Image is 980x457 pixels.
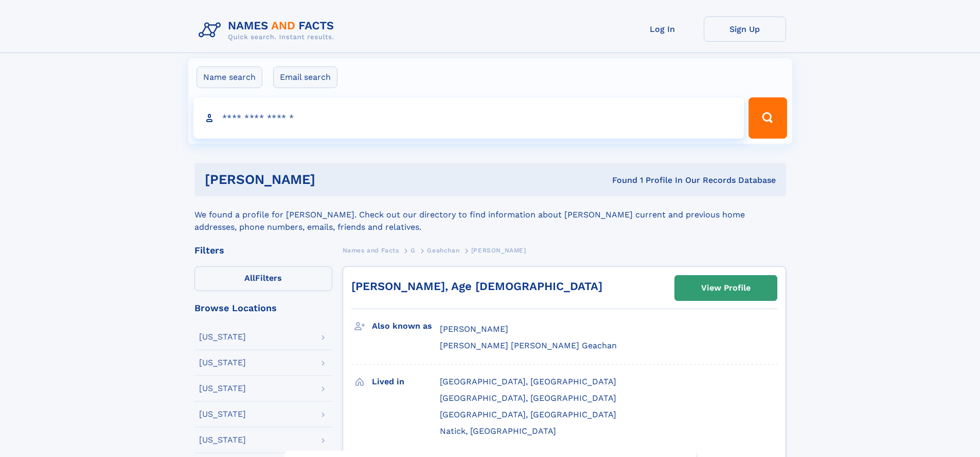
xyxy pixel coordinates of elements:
[440,393,616,403] span: [GEOGRAPHIC_DATA], [GEOGRAPHIC_DATA]
[471,247,526,254] span: [PERSON_NAME]
[343,244,399,257] a: Names and Facts
[244,273,255,283] span: All
[199,333,246,341] div: [US_STATE]
[411,247,416,254] span: G
[701,276,751,300] div: View Profile
[205,173,464,186] h1: [PERSON_NAME]
[440,324,508,334] span: [PERSON_NAME]
[273,66,337,88] label: Email search
[440,341,617,350] span: [PERSON_NAME] [PERSON_NAME] Geachan
[411,244,416,257] a: G
[427,247,459,254] span: Geahchan
[440,410,616,419] span: [GEOGRAPHIC_DATA], [GEOGRAPHIC_DATA]
[440,377,616,386] span: [GEOGRAPHIC_DATA], [GEOGRAPHIC_DATA]
[194,246,332,255] div: Filters
[621,16,704,42] a: Log In
[372,317,440,335] h3: Also known as
[372,373,440,391] h3: Lived in
[199,359,246,367] div: [US_STATE]
[749,97,787,139] button: Search Button
[427,244,459,257] a: Geahchan
[464,175,776,186] div: Found 1 Profile In Our Records Database
[193,97,744,139] input: search input
[675,276,777,300] a: View Profile
[199,436,246,444] div: [US_STATE]
[194,303,332,313] div: Browse Locations
[440,426,556,436] span: Natick, [GEOGRAPHIC_DATA]
[194,196,786,233] div: We found a profile for [PERSON_NAME]. Check out our directory to find information about [PERSON_N...
[704,16,786,42] a: Sign Up
[199,410,246,418] div: [US_STATE]
[199,384,246,393] div: [US_STATE]
[351,280,602,293] a: [PERSON_NAME], Age [DEMOGRAPHIC_DATA]
[194,266,332,291] label: Filters
[197,66,262,88] label: Name search
[194,16,343,44] img: Logo Names and Facts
